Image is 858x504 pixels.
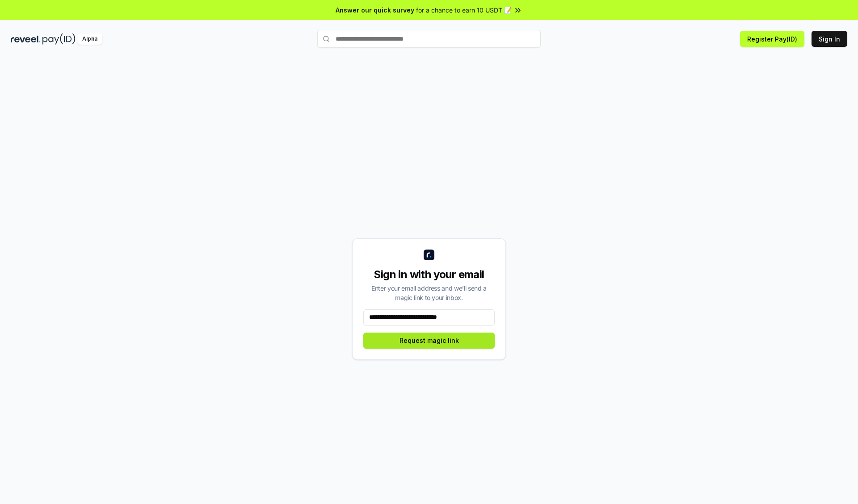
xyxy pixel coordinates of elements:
img: logo_small [424,250,434,260]
span: Answer our quick survey [336,5,414,15]
div: Alpha [77,33,102,45]
button: Register Pay(ID) [740,31,804,47]
button: Sign In [812,31,847,47]
img: reveel_dark [11,33,41,45]
img: pay_id [42,33,76,45]
div: Enter your email address and we’ll send a magic link to your inbox. [363,283,495,302]
div: Sign in with your email [363,267,495,282]
span: for a chance to earn 10 USDT 📝 [416,5,512,15]
button: Request magic link [363,333,495,349]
